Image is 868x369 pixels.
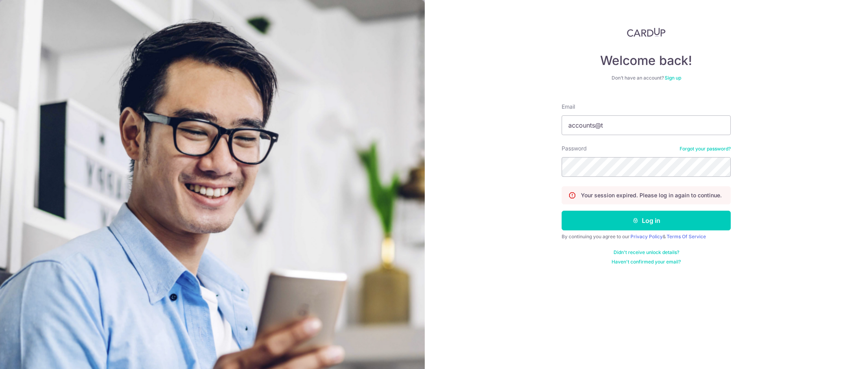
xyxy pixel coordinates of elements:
label: Password [562,145,587,152]
div: By continuing you agree to our & [562,234,731,240]
a: Terms Of Service [667,234,706,239]
p: Your session expired. Please log in again to continue. [581,191,722,199]
div: Don’t have an account? [562,75,731,81]
a: Sign up [665,75,681,81]
input: Enter your Email [562,115,731,135]
a: Haven't confirmed your email? [612,259,681,265]
a: Forgot your password? [680,146,731,152]
h4: Welcome back! [562,53,731,69]
a: Didn't receive unlock details? [614,249,679,256]
img: CardUp Logo [627,28,665,37]
a: Privacy Policy [630,234,663,239]
button: Log in [562,211,731,230]
label: Email [562,103,575,111]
